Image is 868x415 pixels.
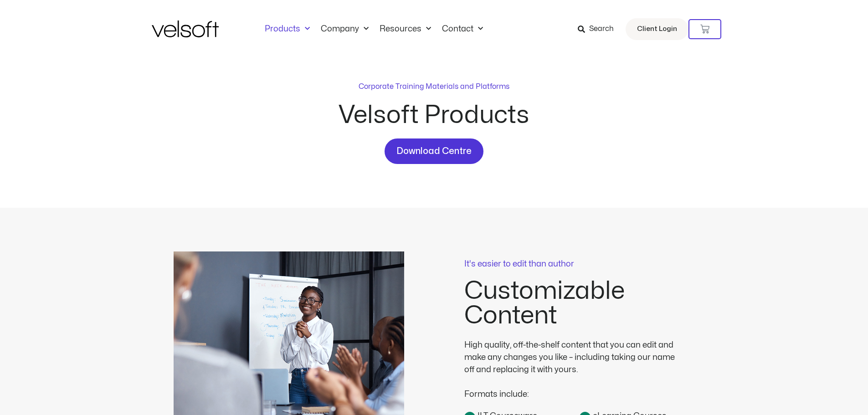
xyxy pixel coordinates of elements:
span: Search [589,23,614,35]
span: Download Centre [396,144,472,159]
p: It's easier to edit than author [464,260,695,268]
img: Velsoft Training Materials [152,20,219,37]
a: Client Login [626,18,688,40]
div: High quality, off-the-shelf content that you can edit and make any changes you like – including t... [464,339,683,376]
span: Client Login [637,23,677,35]
a: CompanyMenu Toggle [315,24,374,34]
h2: Customizable Content [464,279,695,328]
a: ResourcesMenu Toggle [374,24,437,34]
p: Corporate Training Materials and Platforms [359,81,509,92]
a: Download Centre [385,138,483,164]
a: ContactMenu Toggle [437,24,488,34]
a: ProductsMenu Toggle [259,24,315,34]
nav: Menu [259,24,488,34]
a: Search [578,21,620,37]
h2: Velsoft Products [270,103,598,128]
div: Formats include: [464,376,683,400]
